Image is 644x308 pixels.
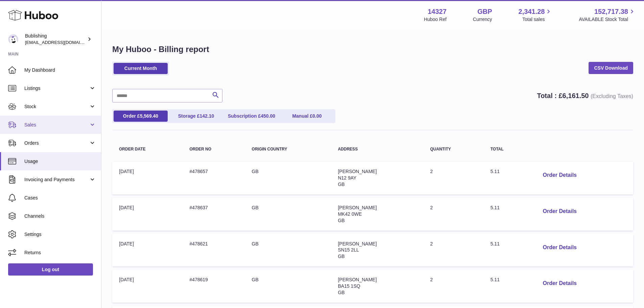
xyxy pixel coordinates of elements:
td: 2 [423,270,483,303]
td: #478657 [183,162,245,194]
span: GB [338,182,344,187]
span: 142.10 [199,113,214,119]
span: GB [338,254,344,259]
td: [DATE] [112,198,183,231]
span: 5,569.40 [140,113,159,119]
td: [DATE] [112,234,183,267]
span: MK42 0WE [338,211,362,217]
span: GB [338,290,344,295]
a: 152,717.38 AVAILABLE Stock Total [579,7,636,23]
td: 2 [423,234,483,267]
span: Total sales [522,16,552,23]
span: N12 9AY [338,175,356,181]
strong: Total : £ [537,92,633,99]
span: My Dashboard [24,67,96,73]
span: 0.00 [312,113,321,119]
span: Sales [24,122,89,128]
strong: GBP [477,7,492,16]
span: [PERSON_NAME] [338,205,377,210]
span: Usage [24,158,96,165]
strong: 14327 [428,7,447,16]
th: Order no [183,140,245,158]
span: 5.11 [491,241,500,246]
span: 152,717.38 [594,7,628,16]
span: Orders [24,140,89,146]
span: BA15 1SQ [338,283,360,289]
td: [DATE] [112,162,183,194]
a: 2,341.28 Total sales [519,7,553,23]
span: AVAILABLE Stock Total [579,16,636,23]
span: 5.11 [491,277,500,282]
img: internalAdmin-14327@internal.huboo.com [8,34,18,44]
a: Subscription £450.00 [224,111,279,122]
td: 2 [423,198,483,231]
a: Log out [8,263,93,276]
td: GB [245,198,331,231]
span: SN15 2LL [338,247,359,253]
span: [PERSON_NAME] [338,241,377,246]
span: 450.00 [261,113,275,119]
th: Order Date [112,140,183,158]
button: Order Details [537,241,582,255]
th: Origin Country [245,140,331,158]
span: Channels [24,213,96,219]
a: Manual £0.00 [280,111,334,122]
span: 5.11 [491,205,500,210]
div: Currency [473,16,492,23]
span: Invoicing and Payments [24,176,89,183]
span: GB [338,218,344,223]
th: Quantity [423,140,483,158]
td: [DATE] [112,270,183,303]
a: Order £5,569.40 [114,111,168,122]
span: [EMAIL_ADDRESS][DOMAIN_NAME] [25,40,99,45]
span: Settings [24,231,96,238]
div: Huboo Ref [424,16,447,23]
button: Order Details [537,205,582,218]
button: Order Details [537,168,582,182]
td: GB [245,270,331,303]
td: #478637 [183,198,245,231]
td: GB [245,162,331,194]
span: (Excluding Taxes) [591,93,633,99]
div: Bublishing [25,33,86,46]
a: Current Month [114,63,168,74]
span: [PERSON_NAME] [338,277,377,282]
span: 2,341.28 [519,7,545,16]
td: 2 [423,162,483,194]
th: Total [484,140,531,158]
a: Storage £142.10 [169,111,223,122]
span: 6,161.50 [563,92,589,99]
h1: My Huboo - Billing report [112,44,633,55]
span: 5.11 [491,169,500,174]
span: Stock [24,103,89,110]
span: Listings [24,85,89,92]
span: Cases [24,195,96,201]
td: #478619 [183,270,245,303]
span: Returns [24,250,96,256]
button: Order Details [537,277,582,290]
td: GB [245,234,331,267]
span: [PERSON_NAME] [338,169,377,174]
th: Address [331,140,423,158]
a: CSV Download [589,62,633,74]
td: #478621 [183,234,245,267]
